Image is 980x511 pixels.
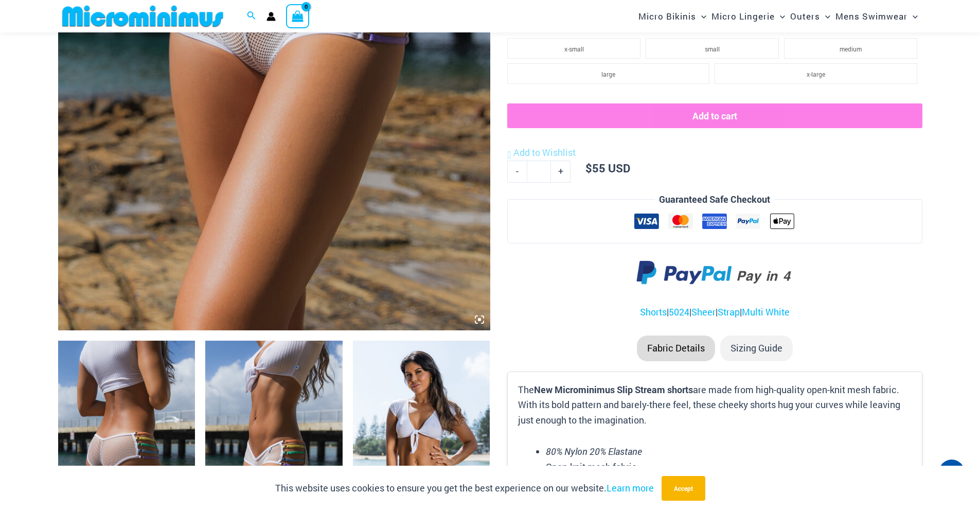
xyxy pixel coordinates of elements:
li: small [646,38,779,59]
li: x-large [715,63,917,84]
legend: Guaranteed Safe Checkout [655,192,774,207]
a: Sheer [691,306,716,318]
span: x-large [807,70,825,78]
span: $ [585,161,592,175]
span: small [705,45,720,53]
b: New Microminimus Slip Stream shorts [534,383,693,396]
span: Menu Toggle [696,3,706,29]
li: Sizing Guide [720,336,793,361]
a: - [507,161,527,182]
span: Menu Toggle [775,3,785,29]
span: medium [840,45,862,53]
span: Menu Toggle [820,3,830,29]
span: Add to Wishlist [513,146,576,158]
button: Add to cart [507,103,922,128]
a: Search icon link [247,10,256,23]
a: White [765,306,790,318]
li: x-small [507,38,640,59]
span: Menu Toggle [907,3,918,29]
em: 80% Nylon 20% Elastane [546,445,642,457]
button: Accept [662,476,705,501]
a: Learn more [607,482,654,494]
p: This website uses cookies to ensure you get the best experience on our website. [275,481,654,496]
a: View Shopping Cart, empty [286,4,310,28]
a: Account icon link [266,12,276,21]
p: The are made from high-quality open-knit mesh fabric. With its bold pattern and barely-there feel... [518,382,911,428]
a: Add to Wishlist [507,145,576,161]
li: medium [784,38,917,59]
li: Open-knit mesh fabric [546,460,911,475]
input: Product quantity [527,161,551,182]
span: Micro Lingerie [711,3,775,29]
a: Strap [718,306,740,318]
a: Multi [742,306,763,318]
p: | | | | [507,305,922,320]
span: Outers [790,3,820,29]
a: Micro LingerieMenu ToggleMenu Toggle [709,3,788,29]
li: large [507,63,709,84]
a: Shorts [640,306,667,318]
bdi: 55 USD [585,161,630,175]
a: 5024 [669,306,689,318]
a: OutersMenu ToggleMenu Toggle [788,3,833,29]
img: MM SHOP LOGO FLAT [58,5,227,28]
span: large [601,70,615,78]
span: Micro Bikinis [638,3,696,29]
span: x-small [564,45,584,53]
a: Micro BikinisMenu ToggleMenu Toggle [636,3,709,29]
a: + [551,161,571,182]
nav: Site Navigation [634,2,922,31]
span: Mens Swimwear [835,3,907,29]
a: Mens SwimwearMenu ToggleMenu Toggle [833,3,920,29]
li: Fabric Details [637,336,715,361]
